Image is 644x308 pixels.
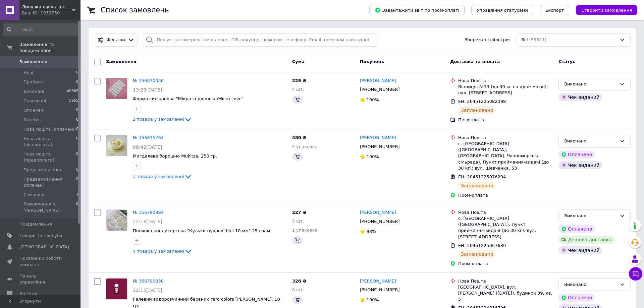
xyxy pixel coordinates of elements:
span: Скасовані [23,98,46,104]
input: Пошук [3,23,79,36]
button: Експорт [540,5,570,15]
h1: Список замовлень [101,6,169,14]
div: Виконано [564,81,617,88]
span: 0 [76,201,78,213]
span: Збережені фільтри: [465,37,510,43]
span: Товари та послуги [19,233,62,239]
span: Виконані [23,88,44,95]
div: Оплачено [558,150,595,159]
span: Посипка кондитерська "Кульки цукрові білі 10 мм" 25 грам [133,228,270,233]
span: Rozetka [23,117,41,123]
span: 4 товара у замовленні [133,249,184,254]
span: Нові [23,70,33,76]
a: Фото товару [106,78,127,99]
div: Ваш ID: 1939730 [22,10,80,16]
span: 0 [76,70,78,76]
div: Чек виданий [558,93,602,101]
span: Замовлення та повідомлення [19,42,80,54]
button: Чат з покупцем [629,267,642,281]
span: 0 [76,117,78,123]
div: [PHONE_NUMBER] [359,142,401,151]
span: Предзамовлення [23,167,62,173]
a: Фото товару [106,135,127,156]
span: Нова пошта (післяплата) [23,136,76,148]
div: Вінниця, №13 (до 30 кг на одне місце): вул. [STREET_ADDRESS] [458,84,553,96]
span: ЕН: 20451225082398 [458,99,506,104]
span: 5 шт. [292,219,304,224]
span: Експорт [545,8,564,13]
div: Пром-оплата [458,192,553,198]
a: 3 товара у замовленні [133,174,192,179]
span: Оплачені [23,107,45,113]
span: 08:42[DATE] [133,144,162,150]
span: 4 шт. [292,87,304,92]
span: Нова пошта (оплачені) [23,126,76,132]
span: Замовлення [19,59,47,65]
span: Створити замовлення [581,8,632,13]
span: Липучка лавка кондитера [22,4,72,10]
div: [PHONE_NUMBER] [359,85,401,94]
span: 0 [76,107,78,113]
div: [PHONE_NUMBER] [359,286,401,294]
div: Нова Пошта [458,278,553,284]
img: Фото товару [106,135,127,156]
div: Пром-оплата [458,261,553,267]
div: Оплачено [558,294,595,302]
span: 100% [367,154,379,159]
span: Cума [292,59,305,64]
span: (55321) [529,37,547,42]
span: Покупець [360,59,384,64]
span: ЕН: 20451225067680 [458,243,506,248]
span: Замовлення з [PERSON_NAME] [23,201,76,213]
span: 0 [76,126,78,132]
span: 328 ₴ [292,279,307,284]
div: Нова Пошта [458,209,553,215]
a: Фото товару [106,209,127,231]
span: 0 [76,167,78,173]
span: 8 шт. [292,287,304,292]
span: [DEMOGRAPHIC_DATA] [19,244,69,250]
a: 2 товара у замовленні [133,117,192,122]
div: Чек виданий [558,161,602,169]
span: 1 упаковка [292,228,318,233]
a: [PERSON_NAME] [360,135,396,141]
a: Гелевий водорозчинний барвник Yero colors [PERSON_NAME], 10 гр. [133,297,280,308]
span: Фільтри [107,37,125,43]
span: 100% [367,97,379,102]
span: Нова пошта (предоплата) [23,151,76,163]
span: Прийняті [23,79,44,85]
span: 13:23[DATE] [133,87,162,93]
span: 49365 [67,88,78,95]
button: Створити замовлення [576,5,637,15]
div: Виконано [564,138,617,145]
img: Фото товару [106,78,127,99]
span: 0 [76,151,78,163]
span: 227 ₴ [292,210,307,215]
a: Мигдалеве борошно Mukitsa, 250 гр. [133,153,217,159]
span: 100% [367,297,379,302]
div: Дешева доставка [558,236,614,244]
span: 5955 [69,98,78,104]
div: Виконано [564,212,617,220]
a: Фото товару [106,278,127,300]
span: 225 ₴ [292,78,307,83]
a: № 356815264 [133,135,164,140]
span: 5 упаковка [292,144,318,149]
span: Всі [521,37,528,43]
span: 98% [367,229,376,234]
div: Чек виданий [558,246,602,254]
span: Управління статусами [477,8,528,13]
a: 4 товара у замовленні [133,249,192,254]
span: Повідомлення [19,221,52,227]
span: 2 товара у замовленні [133,117,184,122]
span: 22:16[DATE] [133,219,162,224]
span: Показники роботи компанії [19,255,62,267]
div: Нова Пошта [458,78,553,84]
img: Фото товару [106,210,127,231]
button: Завантажити звіт по пром-оплаті [369,5,465,15]
span: 0 [76,176,78,188]
div: Заплановано [458,182,496,190]
input: Пошук за номером замовлення, ПІБ покупця, номером телефону, Email, номером накладної [143,34,378,47]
